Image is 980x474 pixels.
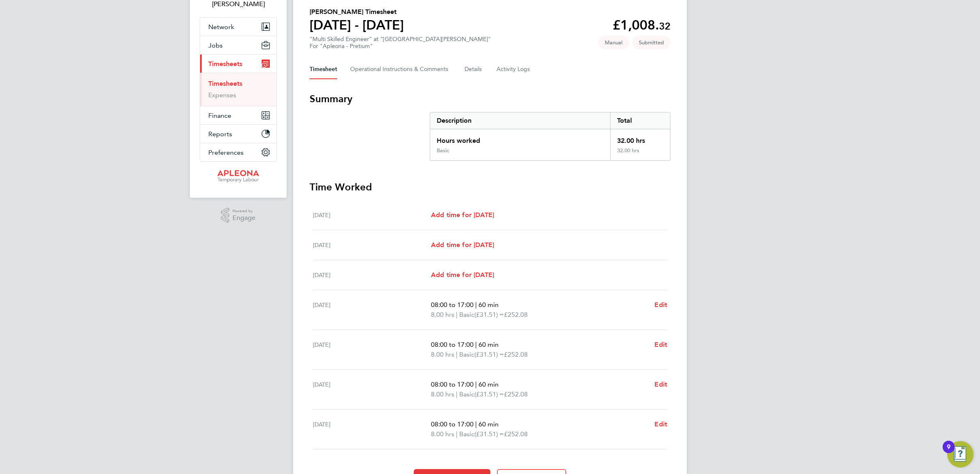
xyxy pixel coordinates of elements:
button: Finance [200,106,276,124]
span: Add time for [DATE] [431,211,494,219]
button: Network [200,18,276,36]
span: 08:00 to 17:00 [431,420,474,428]
span: £252.08 [504,350,528,358]
div: [DATE] [313,380,431,399]
div: [DATE] [313,210,431,220]
h1: [DATE] - [DATE] [310,17,404,33]
button: Jobs [200,36,276,54]
span: Finance [208,112,231,119]
span: 08:00 to 17:00 [431,380,474,388]
div: [DATE] [313,300,431,320]
span: 60 min [479,380,499,388]
span: 8.00 hrs [431,430,454,438]
span: Powered by [232,208,255,215]
span: (£31.51) = [474,430,504,438]
span: Edit [654,420,667,428]
span: Preferences [208,149,244,156]
span: Edit [654,341,667,348]
span: Network [208,23,234,31]
span: 08:00 to 17:00 [431,301,474,309]
a: Edit [654,340,667,350]
a: Add time for [DATE] [431,270,494,280]
span: Jobs [208,41,223,49]
div: 32.00 hrs [610,129,670,147]
div: Timesheets [200,73,276,106]
span: 8.00 hrs [431,311,454,318]
span: Add time for [DATE] [431,271,494,279]
span: Basic [459,429,474,439]
h3: Summary [310,92,670,105]
span: | [475,380,477,388]
a: Expenses [208,91,236,99]
span: | [475,301,477,309]
span: £252.08 [504,430,528,438]
div: "Multi Skilled Engineer" at "[GEOGRAPHIC_DATA][PERSON_NAME]" [310,36,491,50]
a: Timesheets [208,80,242,87]
div: For "Apleona - Pretium" [310,43,491,50]
span: | [456,430,458,438]
app-decimal: £1,008. [613,17,670,33]
span: | [456,311,458,318]
span: (£31.51) = [474,350,504,358]
div: Summary [430,112,670,161]
button: Timesheets [200,55,276,73]
span: Basic [459,350,474,360]
span: 60 min [479,301,499,309]
span: Edit [654,301,667,309]
span: | [475,341,477,348]
button: Reports [200,125,276,143]
a: Edit [654,419,667,429]
span: 60 min [479,341,499,348]
span: 8.00 hrs [431,390,454,398]
span: (£31.51) = [474,311,504,318]
div: Hours worked [430,129,610,147]
span: This timesheet was manually created. [598,36,629,49]
span: Add time for [DATE] [431,241,494,249]
div: Basic [437,147,449,154]
a: Edit [654,300,667,310]
span: Timesheets [208,60,242,68]
div: 9 [947,447,950,458]
span: Engage [232,215,255,222]
span: Basic [459,310,474,320]
div: [DATE] [313,419,431,439]
div: [DATE] [313,240,431,250]
span: £252.08 [504,390,528,398]
div: Total [610,112,670,129]
span: £252.08 [504,311,528,318]
a: Go to home page [200,170,277,183]
a: Add time for [DATE] [431,210,494,220]
a: Edit [654,380,667,389]
button: Details [465,60,483,79]
span: | [475,420,477,428]
span: Basic [459,389,474,399]
span: | [456,390,458,398]
div: 32.00 hrs [610,147,670,160]
span: This timesheet is Submitted. [632,36,670,49]
span: 08:00 to 17:00 [431,341,474,348]
span: Reports [208,130,232,138]
div: [DATE] [313,270,431,280]
span: 60 min [479,420,499,428]
h3: Time Worked [310,181,670,194]
button: Open Resource Center, 9 new notifications [947,441,973,467]
a: Add time for [DATE] [431,240,494,250]
span: | [456,350,458,358]
button: Timesheet [310,60,337,79]
h2: [PERSON_NAME] Timesheet [310,7,404,17]
button: Preferences [200,143,276,161]
img: apleona-logo-retina.png [217,170,259,183]
button: Operational Instructions & Comments [350,60,451,79]
span: Edit [654,380,667,388]
span: 8.00 hrs [431,350,454,358]
button: Activity Logs [497,60,531,79]
div: [DATE] [313,340,431,360]
span: 32 [659,20,670,32]
span: (£31.51) = [474,390,504,398]
a: Powered byEngage [221,208,256,223]
div: Description [430,112,610,129]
